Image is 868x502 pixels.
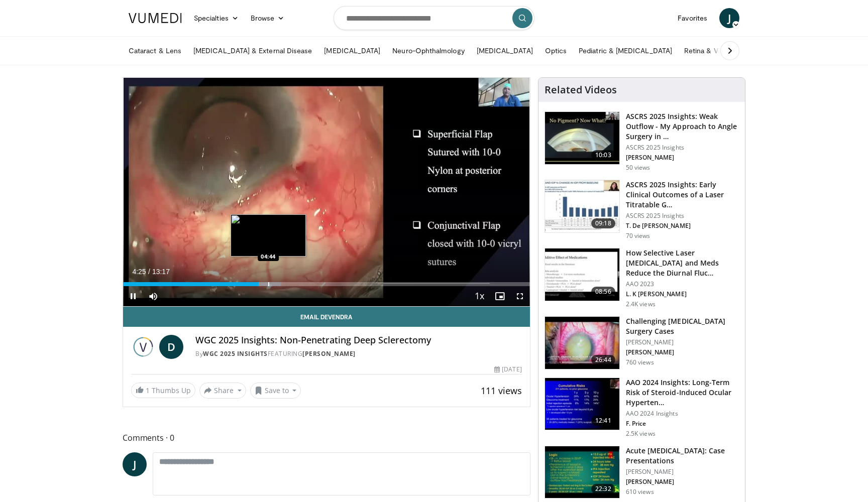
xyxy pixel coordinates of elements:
input: Search topics, interventions [334,6,534,30]
span: 10:03 [591,150,615,160]
a: J [719,8,739,28]
p: [PERSON_NAME] [626,348,739,356]
img: WGC 2025 Insights [131,335,155,359]
a: Retina & Vitreous [678,41,746,61]
p: AAO 2024 Insights [626,410,739,418]
img: c4ee65f2-163e-44d3-aede-e8fb280be1de.150x105_q85_crop-smart_upscale.jpg [545,112,619,164]
button: Enable picture-in-picture mode [490,286,510,306]
p: 2.4K views [626,300,656,308]
a: 09:18 ASCRS 2025 Insights: Early Clinical Outcomes of a Laser Titratable G… ASCRS 2025 Insights T... [545,180,739,240]
a: Cataract & Lens [123,41,187,61]
img: 70667664-86a4-45d1-8ebc-87674d5d23cb.150x105_q85_crop-smart_upscale.jpg [545,446,619,498]
span: 09:18 [591,218,615,228]
a: 1 Thumbs Up [131,383,195,398]
a: 12:41 AAO 2024 Insights: Long-Term Risk of Steroid-Induced Ocular Hyperten… AAO 2024 Insights F. ... [545,378,739,438]
span: 111 views [481,385,522,397]
p: F. Price [626,420,739,428]
span: 08:56 [591,287,615,297]
img: b8bf30ca-3013-450f-92b0-de11c61660f8.150x105_q85_crop-smart_upscale.jpg [545,180,619,232]
a: 10:03 ASCRS 2025 Insights: Weak Outflow - My Approach to Angle Surgery in … ASCRS 2025 Insights [... [545,111,739,172]
div: By FEATURING [195,349,522,358]
span: 12:41 [591,416,615,426]
a: 26:44 Challenging [MEDICAL_DATA] Surgery Cases [PERSON_NAME] [PERSON_NAME] 760 views [545,316,739,369]
p: T. De [PERSON_NAME] [626,222,739,230]
span: Comments 0 [123,431,530,444]
div: Progress Bar [123,282,530,286]
img: 05a6f048-9eed-46a7-93e1-844e43fc910c.150x105_q85_crop-smart_upscale.jpg [545,317,619,369]
img: image.jpeg [231,214,306,257]
a: [PERSON_NAME] [302,349,356,358]
a: Email Devendra [123,307,530,327]
p: 2.5K views [626,430,656,438]
a: D [159,335,183,359]
span: 4:25 [132,268,146,276]
h3: AAO 2024 Insights: Long-Term Risk of Steroid-Induced Ocular Hyperten… [626,378,739,408]
p: [PERSON_NAME] [626,478,739,486]
p: 50 views [626,164,650,172]
h3: ASCRS 2025 Insights: Early Clinical Outcomes of a Laser Titratable G… [626,180,739,210]
a: [MEDICAL_DATA] & External Disease [187,41,318,61]
a: 22:32 Acute [MEDICAL_DATA]: Case Presentations [PERSON_NAME] [PERSON_NAME] 610 views [545,446,739,499]
a: WGC 2025 Insights [203,349,268,358]
video-js: Video Player [123,78,530,307]
div: [DATE] [494,365,521,374]
span: 1 [146,386,150,395]
button: Fullscreen [510,286,530,306]
img: VuMedi Logo [129,13,182,23]
h3: Challenging [MEDICAL_DATA] Surgery Cases [626,316,739,336]
p: [PERSON_NAME] [626,154,739,162]
button: Share [199,383,246,399]
a: Browse [245,8,291,28]
a: Specialties [188,8,245,28]
img: 420b1191-3861-4d27-8af4-0e92e58098e4.150x105_q85_crop-smart_upscale.jpg [545,248,619,301]
h3: How Selective Laser [MEDICAL_DATA] and Meds Reduce the Diurnal Fluc… [626,248,739,278]
a: Optics [539,41,573,61]
h3: ASCRS 2025 Insights: Weak Outflow - My Approach to Angle Surgery in … [626,111,739,142]
p: ASCRS 2025 Insights [626,144,739,152]
button: Mute [143,286,163,306]
a: [MEDICAL_DATA] [318,41,386,61]
button: Playback Rate [470,286,490,306]
button: Save to [250,383,301,399]
span: 26:44 [591,355,615,365]
a: J [123,452,147,476]
p: 760 views [626,358,654,366]
h3: Acute [MEDICAL_DATA]: Case Presentations [626,446,739,466]
span: 22:32 [591,484,615,494]
p: AAO 2023 [626,280,739,288]
p: [PERSON_NAME] [626,468,739,476]
span: / [148,268,150,276]
p: 610 views [626,488,654,496]
a: Pediatric & [MEDICAL_DATA] [573,41,678,61]
a: Neuro-Ophthalmology [386,41,470,61]
p: L. K [PERSON_NAME] [626,290,739,298]
h4: Related Videos [545,84,617,96]
a: Favorites [672,8,713,28]
button: Pause [123,286,143,306]
p: [PERSON_NAME] [626,338,739,346]
img: d1bebadf-5ef8-4c82-bd02-47cdd9740fa5.150x105_q85_crop-smart_upscale.jpg [545,378,619,430]
p: 70 views [626,232,650,240]
span: 13:17 [152,268,170,276]
a: [MEDICAL_DATA] [471,41,539,61]
p: ASCRS 2025 Insights [626,212,739,220]
a: 08:56 How Selective Laser [MEDICAL_DATA] and Meds Reduce the Diurnal Fluc… AAO 2023 L. K [PERSON_... [545,248,739,308]
h4: WGC 2025 Insights: Non-Penetrating Deep Sclerectomy [195,335,522,346]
